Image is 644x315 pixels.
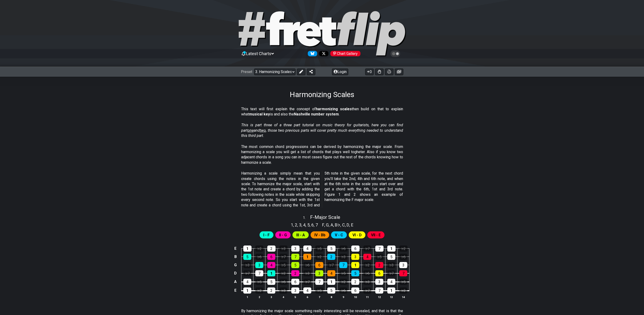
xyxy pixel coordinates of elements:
div: 3 [291,245,300,252]
div: ♭2 [255,245,264,252]
div: 2 [267,245,276,252]
span: 2 [295,222,297,228]
th: 5 [289,295,301,299]
span: First enable full edit mode to edit [263,232,270,238]
div: 7 [375,287,383,294]
div: 5 [243,254,251,260]
th: 4 [277,295,289,299]
p: The most common chord progressions can be derived by harmonizing the major scale. From harmonizin... [241,144,403,165]
button: Edit Preset [297,69,305,75]
div: 4 [327,270,335,276]
span: , [310,222,312,228]
span: F [322,222,324,228]
div: ♭5 [399,279,407,285]
span: E [351,222,353,228]
div: ♭5 [375,254,383,260]
span: First enable full edit mode to edit [279,232,287,238]
button: Create image [395,69,403,75]
button: Print [385,69,393,75]
div: 4 [363,254,371,260]
th: 2 [253,295,265,299]
div: 3 [399,262,407,268]
div: ♭6 [399,254,407,260]
span: F - Major Scale [310,214,340,220]
span: 3 [299,222,301,228]
div: 5 [351,270,359,276]
div: 4 [387,279,395,285]
div: 4 [243,279,251,285]
th: 6 [301,295,313,299]
section: Scale pitch classes [289,221,320,228]
span: , [314,222,316,228]
span: G [326,222,329,228]
div: ♭5 [279,262,287,268]
button: 0 [365,69,374,75]
div: 1 [243,287,251,294]
select: Preset [254,69,296,75]
a: Follow #fretflip at X [317,51,328,56]
div: 7 [399,270,407,276]
div: 2 [267,287,275,294]
td: B [233,253,238,261]
span: 7 [316,222,318,228]
strong: musical key [249,112,270,116]
td: A [233,277,238,286]
button: Share Preset [307,69,315,75]
span: 4 [303,222,305,228]
button: Login [332,69,348,75]
div: 5 [327,287,335,294]
span: 5 [307,222,310,228]
span: one [248,128,254,133]
div: ♭2 [255,287,263,294]
span: First enable full edit mode to edit [335,232,343,238]
span: , [349,222,351,228]
div: ♭6 [339,245,348,252]
div: 1 [387,287,395,294]
span: , [333,222,335,228]
div: 4 [303,287,311,294]
div: ♭7 [327,262,335,268]
th: 12 [373,295,385,299]
div: 4 [303,245,312,252]
th: 10 [349,295,361,299]
div: 1 [303,254,311,260]
div: ♭2 [339,279,347,285]
div: 6 [291,279,299,285]
th: 9 [337,295,349,299]
span: two [260,128,266,133]
div: 6 [267,254,275,260]
div: ♭3 [279,287,287,294]
p: This text will first explain the concept of then build on that to explain what is and also the . [241,106,403,117]
div: ♭5 [315,245,324,252]
th: 13 [385,295,397,299]
div: 1 [387,245,396,252]
span: , [345,222,347,228]
a: #fretflip at Pinterest [328,51,360,56]
div: 7 [315,279,323,285]
div: 3 [291,287,299,294]
span: , [324,222,326,228]
div: ♭3 [363,279,371,285]
span: , [301,222,303,228]
span: , [293,222,295,228]
div: 1 [327,279,335,285]
div: ♭3 [303,270,311,276]
div: 3 [375,279,383,285]
div: ♭6 [363,270,371,276]
div: 7 [339,262,347,268]
button: Toggle Dexterity for all fretkits [375,69,384,75]
span: D [347,222,349,228]
td: D [233,269,238,278]
span: 1 . [303,215,310,221]
th: 3 [265,295,277,299]
span: A [331,222,333,228]
span: Latest Charts [246,51,271,56]
div: 7 [291,254,299,260]
div: 3 [315,270,323,276]
span: First enable full edit mode to edit [352,232,362,238]
div: ♭7 [387,270,395,276]
div: ♭3 [387,262,395,268]
em: This is part three of a three part tutorial on music theory for guitarists, here you can find par... [241,123,403,138]
span: Preset [241,70,252,74]
div: 3 [351,254,359,260]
